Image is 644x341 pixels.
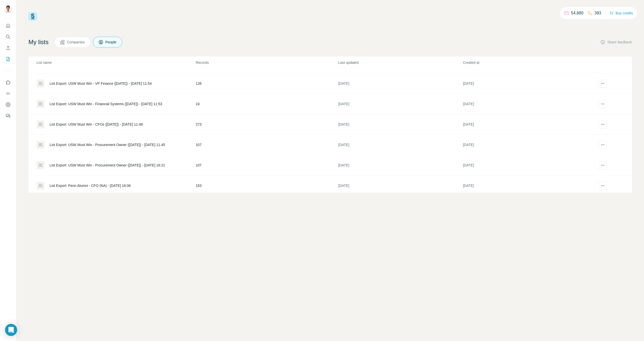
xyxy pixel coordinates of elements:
div: List Export: USW Must Win - Procurement Owner ([DATE]) - [DATE] 11:45 [50,142,165,147]
button: Use Surfe on LinkedIn [4,78,12,87]
button: Share feedback [600,40,632,45]
p: Last updated [338,60,462,65]
td: [DATE] [463,94,587,114]
button: Search [4,32,12,41]
button: Dashboard [4,100,12,109]
td: [DATE] [463,135,587,155]
p: Created at [463,60,587,65]
button: Use Surfe API [4,89,12,98]
button: actions [599,120,607,128]
div: List Export: USW Must Win - Procurement Owner ([DATE]) - [DATE] 16:21 [50,163,165,168]
div: List Export: USW Must Win - Financial Systems ([DATE]) - [DATE] 11:53 [50,101,162,106]
td: [DATE] [338,176,463,196]
div: Open Intercom Messenger [5,324,17,336]
button: My lists [4,54,12,64]
button: actions [599,161,607,169]
button: Feedback [4,111,12,120]
div: List Export: Penn Alumni - CFO (NA) - [DATE] 16:06 [50,183,131,188]
button: actions [599,182,607,190]
td: 273 [195,114,338,135]
button: actions [599,100,607,108]
span: People [105,40,117,45]
span: Companies [67,40,85,45]
img: Surfe Logo [28,12,37,21]
td: 107 [195,155,338,176]
p: 54,880 [571,10,583,16]
td: [DATE] [463,176,587,196]
td: 24 [195,94,338,114]
div: List Export: USW Must Win - VP Finance ([DATE]) - [DATE] 11:54 [50,81,152,86]
button: Enrich CSV [4,43,12,52]
div: List Export: USW Must Win - CFOs ([DATE]) - [DATE] 11:48 [50,122,143,127]
h4: My lists [28,38,49,46]
td: [DATE] [338,94,463,114]
p: Records [196,60,338,65]
button: actions [599,79,607,88]
td: 107 [195,135,338,155]
img: Avatar [4,5,12,13]
td: [DATE] [338,135,463,155]
td: [DATE] [463,73,587,94]
p: 393 [594,10,601,16]
td: [DATE] [463,155,587,176]
td: [DATE] [338,155,463,176]
button: Quick start [4,21,12,30]
td: [DATE] [338,73,463,94]
td: [DATE] [463,114,587,135]
button: Buy credits [610,10,633,17]
td: 126 [195,73,338,94]
button: actions [599,141,607,149]
p: List name [36,60,195,65]
td: 153 [195,176,338,196]
td: [DATE] [338,114,463,135]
